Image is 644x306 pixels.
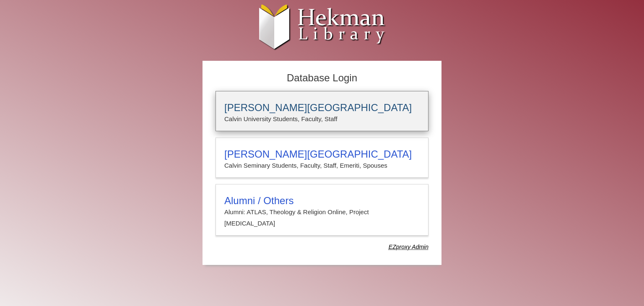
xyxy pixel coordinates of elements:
[224,160,420,171] p: Calvin Seminary Students, Faculty, Staff, Emeriti, Spouses
[216,91,428,131] a: [PERSON_NAME][GEOGRAPHIC_DATA]Calvin University Students, Faculty, Staff
[224,195,420,207] h3: Alumni / Others
[224,114,420,124] p: Calvin University Students, Faculty, Staff
[224,207,420,229] p: Alumni: ATLAS, Theology & Religion Online, Project [MEDICAL_DATA]
[216,137,428,178] a: [PERSON_NAME][GEOGRAPHIC_DATA]Calvin Seminary Students, Faculty, Staff, Emeriti, Spouses
[224,102,420,114] h3: [PERSON_NAME][GEOGRAPHIC_DATA]
[224,195,420,229] summary: Alumni / OthersAlumni: ATLAS, Theology & Religion Online, Project [MEDICAL_DATA]
[389,244,428,250] dfn: Use Alumni login
[211,70,433,87] h2: Database Login
[224,148,420,160] h3: [PERSON_NAME][GEOGRAPHIC_DATA]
